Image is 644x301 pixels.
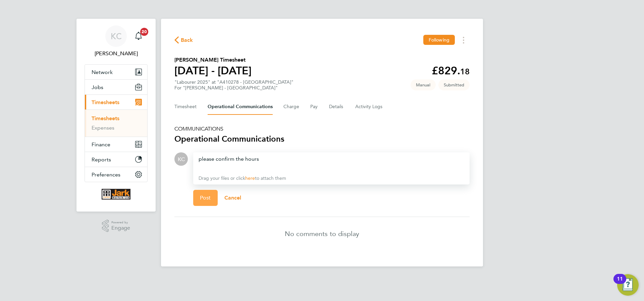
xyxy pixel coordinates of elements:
a: Powered byEngage [102,220,130,232]
app-decimal: £829. [432,64,470,77]
button: Pay [310,99,318,115]
div: For "[PERSON_NAME] - [GEOGRAPHIC_DATA]" [174,85,293,91]
button: Activity Logs [355,99,383,115]
button: Back [174,36,193,44]
button: Network [85,65,147,79]
span: Kelly Cartwright [85,50,148,58]
span: 20 [140,28,148,36]
div: Kelly Cartwright [174,152,188,166]
span: KC [111,32,122,41]
a: Timesheets [92,115,119,122]
span: Back [181,36,193,44]
div: please confirm the hours [199,155,464,163]
h1: [DATE] - [DATE] [174,64,252,77]
span: Timesheets [92,99,119,105]
div: Timesheets [85,109,147,137]
h2: [PERSON_NAME] Timesheet [174,56,252,64]
button: Preferences [85,167,147,182]
span: Network [92,69,113,75]
button: Timesheets Menu [458,35,470,45]
img: corerecruiter-logo-retina.png [102,189,130,200]
h3: Operational Communications [174,134,470,144]
a: Go to home page [85,189,148,200]
span: Powered by [111,220,130,225]
button: Cancel [218,190,248,206]
div: "Labourer 2025" at "A410278 - [GEOGRAPHIC_DATA]" [174,79,293,91]
button: Details [329,99,344,115]
h5: COMMUNICATIONS [174,126,470,132]
span: Drag your files or click to attach them [199,175,286,181]
span: This timesheet was manually created. [411,79,436,90]
span: Engage [111,225,130,231]
button: Charge [283,99,300,115]
span: 18 [460,67,470,76]
span: Jobs [92,84,103,90]
button: Jobs [85,80,147,94]
p: No comments to display [285,229,359,238]
a: KC[PERSON_NAME] [85,25,148,58]
a: 20 [132,25,145,47]
span: KC [178,155,185,163]
button: Following [423,35,455,45]
span: This timesheet is Submitted. [438,79,470,90]
span: Cancel [224,195,241,201]
span: Preferences [92,171,120,178]
a: Expenses [92,125,114,131]
span: Post [200,195,211,201]
button: Open Resource Center, 11 new notifications [617,274,639,296]
button: Operational Communications [208,99,273,115]
span: Reports [92,156,111,163]
span: Finance [92,141,110,148]
button: Post [193,190,218,206]
button: Timesheet [174,99,197,115]
button: Finance [85,137,147,152]
div: 11 [617,279,623,288]
a: here [245,175,255,181]
nav: Main navigation [76,19,156,212]
span: Following [429,37,449,43]
button: Reports [85,152,147,167]
button: Timesheets [85,95,147,109]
